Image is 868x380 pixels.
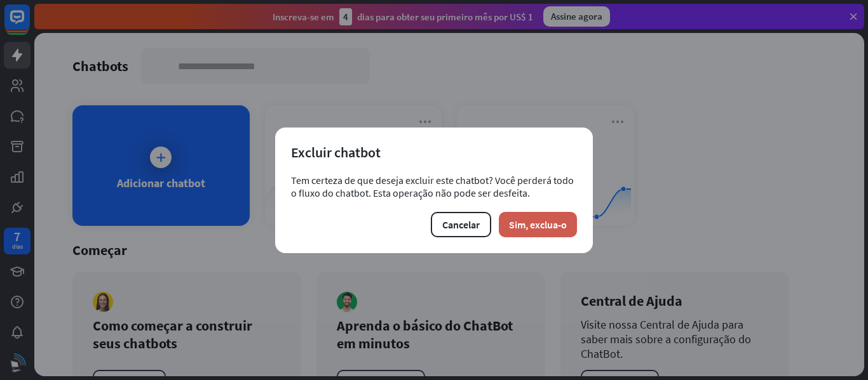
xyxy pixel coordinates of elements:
font: Excluir chatbot [291,143,381,161]
button: Abra o widget de bate-papo do LiveChat [10,5,48,43]
font: Cancelar [442,218,480,231]
button: Cancelar [431,212,491,237]
font: Sim, exclua-o [509,218,567,231]
font: Tem certeza de que deseja excluir este chatbot? Você perderá todo o fluxo do chatbot. Esta operaç... [291,174,574,199]
button: Sim, exclua-o [499,212,577,237]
